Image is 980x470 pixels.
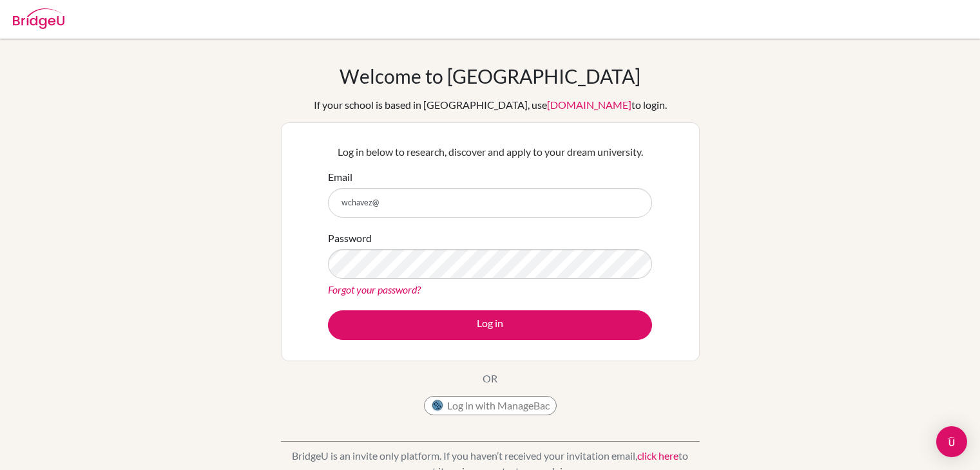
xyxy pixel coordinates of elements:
[936,426,967,457] div: Open Intercom Messenger
[547,99,631,111] a: [DOMAIN_NAME]
[328,169,352,185] label: Email
[328,230,372,246] label: Password
[340,64,640,88] h1: Welcome to [GEOGRAPHIC_DATA]
[637,449,678,462] a: click here
[483,371,497,386] p: OR
[424,396,557,415] button: Log in with ManageBac
[13,8,64,29] img: Bridge-U
[328,144,652,160] p: Log in below to research, discover and apply to your dream university.
[328,283,421,296] a: Forgot your password?
[328,310,652,340] button: Log in
[314,97,667,113] div: If your school is based in [GEOGRAPHIC_DATA], use to login.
